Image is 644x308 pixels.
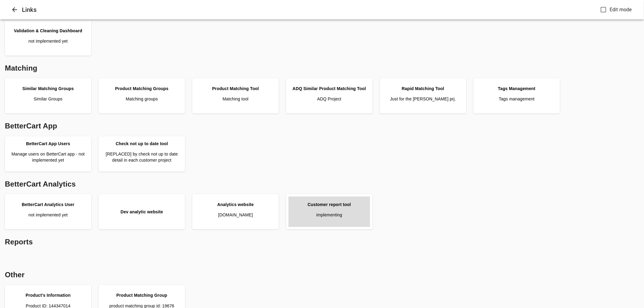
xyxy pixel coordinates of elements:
[2,61,642,76] div: Matching
[2,118,642,134] div: BetterCart App
[212,86,259,92] div: Product Matching Tool
[499,96,534,102] p: Tags management
[610,6,632,13] span: Edit mode
[195,81,276,111] a: Product Matching ToolMatching tool
[101,81,183,111] a: Product Matching GroupsMatching groups
[7,197,89,227] a: BetterCart Analytics Usernot implemented yet
[217,201,254,208] div: Analytics website
[22,86,74,92] div: Similar Matching Groups
[14,28,82,34] div: Validation & Cleaning Dashboard
[2,177,642,192] div: BetterCart Analytics
[476,81,558,111] a: Tags ManagementTags management
[222,96,248,102] p: Matching tool
[116,292,167,298] div: Product Matching Group
[26,292,71,298] div: Product's Information
[7,81,89,111] a: Similar Matching GroupsSimilar Groups
[116,141,168,147] div: Check not up to date tool
[115,86,168,92] div: Product Matching Groups
[2,267,642,282] div: Other
[308,201,351,208] div: Customer report tool
[7,23,89,53] a: Validation & Cleaning Dashboardnot implemented yet
[29,38,68,44] p: not implemented yet
[101,151,183,163] p: [REPLACED] by check not up to date detail in each customer project
[292,86,366,92] div: ADQ Similar Product Matching Tool
[382,81,464,111] a: Rapid Matching ToolJust for the [PERSON_NAME] prj.
[2,234,642,250] div: Reports
[498,86,535,92] div: Tags Management
[121,209,163,215] div: Dev analytic website
[29,212,68,218] p: not implemented yet
[7,139,89,169] a: BetterCart App UsersManage users on BetterCart app - not implemented yet
[317,96,341,102] p: ADQ Project
[390,96,456,102] p: Just for the [PERSON_NAME] prj.
[34,96,63,102] p: Similar Groups
[195,197,276,227] a: Analytics website[DOMAIN_NAME]
[101,139,183,169] a: Check not up to date tool[REPLACED] by check not up to date detail in each customer project
[26,141,70,147] div: BetterCart App Users
[402,86,444,92] div: Rapid Matching Tool
[289,81,370,111] a: ADQ Similar Product Matching ToolADQ Project
[101,197,183,227] a: Dev analytic website
[22,5,598,15] h6: Links
[22,201,75,208] div: BetterCart Analytics User
[218,212,253,218] p: [DOMAIN_NAME]
[7,2,22,17] button: Close
[126,96,158,102] p: Matching groups
[289,197,370,227] a: Customer report toolimplementing
[316,212,342,218] p: implementing
[7,151,89,163] p: Manage users on BetterCart app - not implemented yet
